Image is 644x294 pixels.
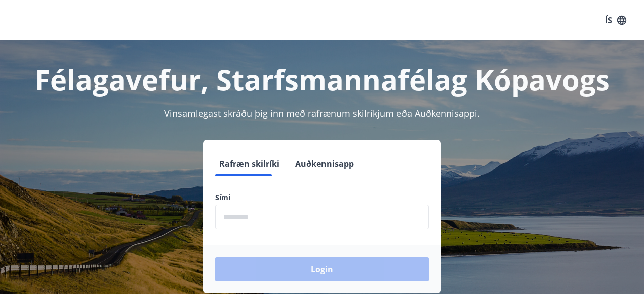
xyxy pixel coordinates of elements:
[215,192,429,203] label: Sími
[291,152,358,176] button: Auðkennisapp
[12,60,632,99] h1: Félagavefur, Starfsmannafélag Kópavogs
[164,107,480,119] span: Vinsamlegast skráðu þig inn með rafrænum skilríkjum eða Auðkennisappi.
[215,152,283,176] button: Rafræn skilríki
[600,11,632,29] button: ÍS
